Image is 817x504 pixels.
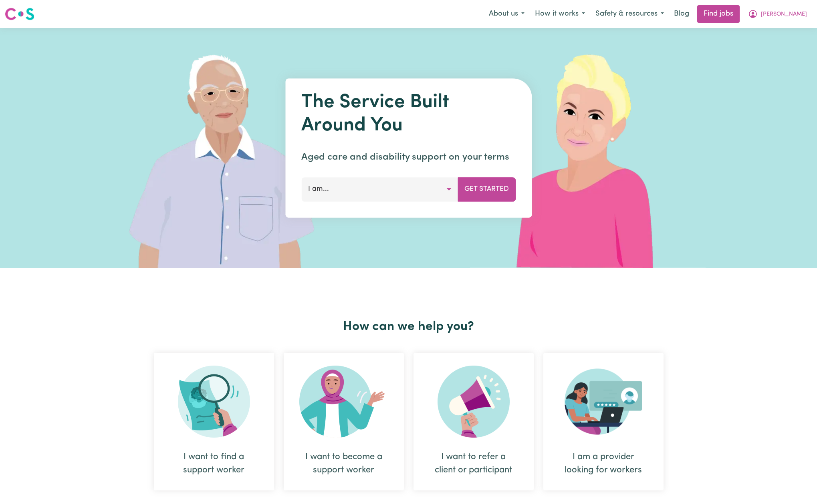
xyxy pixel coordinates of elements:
div: I want to become a support worker [303,450,385,477]
p: Aged care and disability support on your terms [301,150,516,164]
a: Blog [669,5,694,23]
div: I want to become a support worker [284,353,404,490]
button: Safety & resources [590,6,669,22]
img: Become Worker [299,366,388,438]
div: I am a provider looking for workers [563,450,644,477]
div: I want to find a support worker [173,450,255,477]
a: Find jobs [697,5,740,23]
img: Search [178,366,250,438]
div: I am a provider looking for workers [543,353,664,490]
div: I want to refer a client or participant [433,450,514,477]
button: I am... [301,177,458,201]
a: Careseekers logo [5,5,34,23]
div: I want to refer a client or participant [414,353,534,490]
img: Careseekers logo [5,7,34,21]
button: How it works [530,6,590,22]
span: [PERSON_NAME] [761,10,807,19]
button: Get Started [458,177,516,201]
h1: The Service Built Around You [301,91,516,137]
button: About us [484,6,530,22]
div: I want to find a support worker [154,353,274,490]
img: Provider [565,366,642,438]
h2: How can we help you? [149,319,668,334]
button: My Account [743,6,812,22]
img: Refer [438,366,510,438]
